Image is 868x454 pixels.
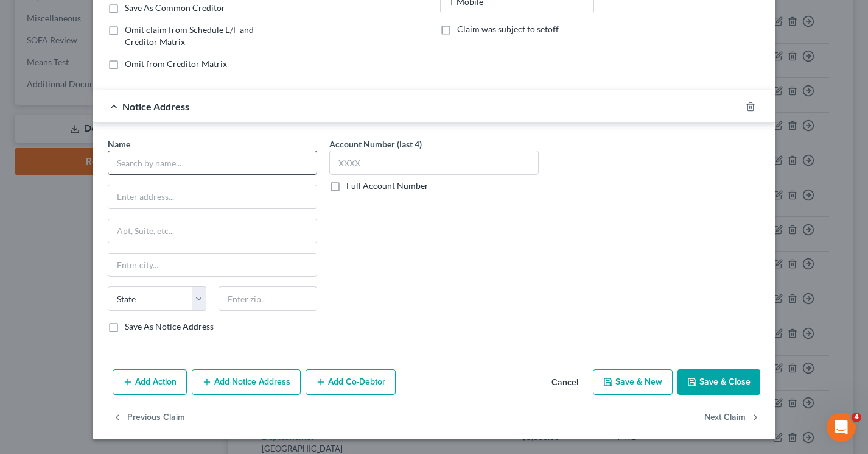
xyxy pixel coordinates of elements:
button: Add Action [113,369,187,395]
input: Enter zip.. [219,286,317,311]
button: Next Claim [704,405,760,430]
span: Omit claim from Schedule E/F and Creditor Matrix [125,24,254,47]
button: Save & New [593,369,673,395]
label: Full Account Number [346,180,429,192]
span: 4 [852,413,861,422]
button: Add Co-Debtor [306,369,396,395]
span: Notice Address [122,101,189,112]
iframe: Intercom live chat [827,413,856,442]
label: Account Number (last 4) [329,138,422,151]
button: Cancel [542,371,588,395]
button: Add Notice Address [192,369,301,395]
button: Previous Claim [113,405,185,430]
input: Enter address... [108,185,317,208]
span: Omit from Creditor Matrix [125,59,227,69]
input: Enter city... [108,254,317,277]
input: Search by name... [108,151,317,175]
span: Name [108,139,130,149]
span: Claim was subject to setoff [457,24,559,34]
input: XXXX [329,151,539,175]
label: Save As Common Creditor [125,2,225,14]
input: Apt, Suite, etc... [108,219,317,243]
label: Save As Notice Address [125,321,214,333]
button: Save & Close [677,369,760,395]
